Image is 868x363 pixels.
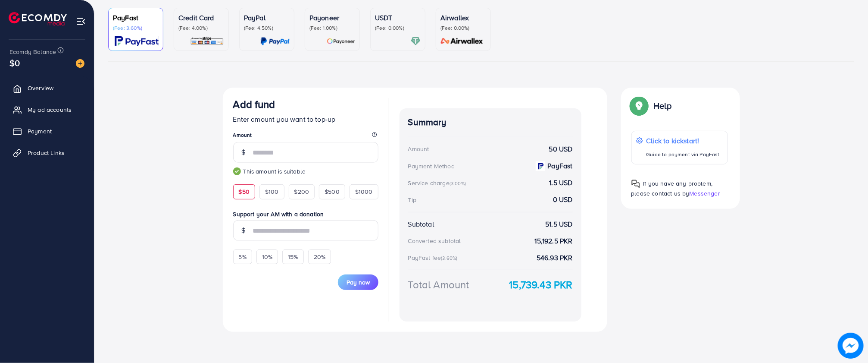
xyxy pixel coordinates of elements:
img: card [115,36,159,46]
img: image [76,59,84,68]
p: Click to kickstart! [646,136,720,146]
p: Enter amount you want to top-up [233,114,378,124]
span: $100 [265,187,279,196]
strong: 15,739.43 PKR [509,277,573,292]
strong: 546.93 PKR [537,253,573,263]
span: $1000 [355,187,373,196]
span: $50 [239,187,250,196]
img: card [190,36,224,46]
img: image [838,333,864,359]
span: Pay now [347,278,370,287]
p: (Fee: 4.00%) [178,25,224,32]
img: card [260,36,290,46]
span: $200 [294,187,309,196]
span: 10% [262,253,272,261]
p: Guide to payment via PayFast [646,149,720,160]
img: guide [233,167,241,175]
div: Tip [408,196,416,204]
span: Overview [28,84,53,92]
div: PayFast fee [408,253,460,262]
small: This amount is suitable [233,167,378,176]
img: card [411,36,421,46]
p: (Fee: 4.50%) [244,25,290,32]
div: Amount [408,145,429,153]
div: Payment Method [408,162,455,170]
strong: 15,192.5 PKR [535,236,573,246]
strong: PayFast [548,161,573,171]
span: My ad accounts [28,105,72,114]
p: (Fee: 0.00%) [375,25,421,32]
img: payment [536,161,545,171]
span: 20% [314,253,325,261]
img: card [438,36,486,46]
p: Credit Card [178,13,224,23]
img: Popup guide [631,98,647,114]
strong: 0 USD [553,195,573,205]
p: (Fee: 3.60%) [113,25,159,32]
span: $0 [9,57,20,69]
span: If you have any problem, please contact us by [631,179,713,198]
p: (Fee: 0.00%) [440,25,486,32]
p: (Fee: 1.00%) [309,25,355,32]
h3: Add fund [233,98,275,110]
a: Payment [6,123,87,140]
a: Overview [6,79,87,97]
p: Payoneer [309,13,355,23]
p: Airwallex [440,13,486,23]
img: card [327,36,355,46]
legend: Amount [233,131,378,142]
strong: 1.5 USD [550,178,573,188]
p: PayPal [244,13,290,23]
div: Subtotal [408,219,434,229]
span: Ecomdy Balance [9,47,56,56]
span: 5% [239,253,247,261]
small: (3.00%) [450,180,466,187]
span: Payment [28,127,52,136]
strong: 50 USD [549,144,573,154]
span: Product Links [28,148,65,157]
p: PayFast [113,13,159,23]
label: Support your AM with a donation [233,210,378,218]
small: (3.60%) [441,255,457,262]
a: My ad accounts [6,101,87,118]
div: Converted subtotal [408,237,461,245]
span: 15% [288,253,298,261]
button: Pay now [338,275,378,290]
strong: 51.5 USD [545,219,572,229]
a: Product Links [6,144,87,161]
div: Total Amount [408,277,469,292]
div: Service charge [408,179,468,187]
p: Help [654,101,672,111]
span: $500 [325,187,340,196]
p: USDT [375,13,421,23]
span: Messenger [690,189,720,198]
img: menu [76,16,86,26]
h4: Summary [408,117,573,128]
img: Popup guide [631,180,640,188]
img: logo [9,12,67,25]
